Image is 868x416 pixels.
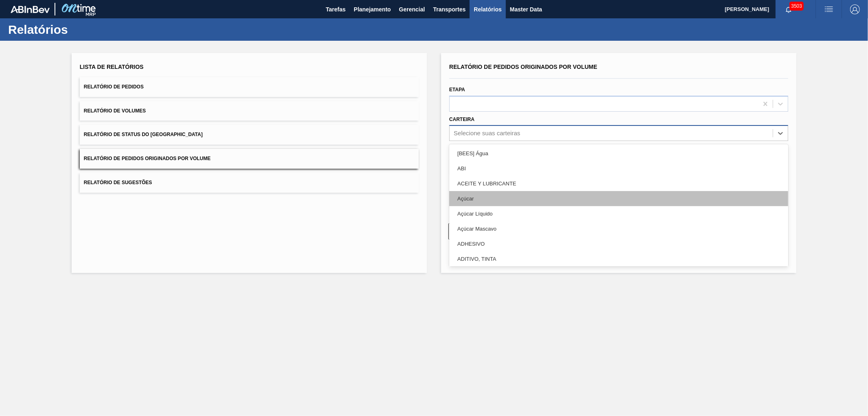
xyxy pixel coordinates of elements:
[449,161,788,176] div: ABI
[449,146,788,161] div: [BEES] Água
[80,77,419,97] button: Relatório de Pedidos
[80,64,144,70] span: Lista de Relatórios
[449,64,597,70] span: Relatório de Pedidos Originados por Volume
[449,221,788,236] div: Açúcar Mascavo
[449,236,788,251] div: ADHESIVO
[11,6,50,13] img: TNhmsLtSVTkK8tSr43FrP2fwEKptu5GPRR3wAAAABJRU5ErkJggg==
[80,101,419,121] button: Relatório de Volumes
[84,156,211,161] span: Relatório de Pedidos Originados por Volume
[84,180,152,185] span: Relatório de Sugestões
[850,4,860,14] img: Logout
[326,4,346,14] span: Tarefas
[824,4,834,14] img: userActions
[449,176,788,191] div: ACEITE Y LUBRICANTE
[80,125,419,145] button: Relatório de Status do [GEOGRAPHIC_DATA]
[510,4,542,14] span: Master Data
[399,4,425,14] span: Gerencial
[84,108,146,114] span: Relatório de Volumes
[449,87,465,92] label: Etapa
[84,84,144,90] span: Relatório de Pedidos
[474,4,501,14] span: Relatórios
[433,4,466,14] span: Transportes
[448,223,615,240] button: Limpar
[449,191,788,206] div: Açúcar
[449,206,788,221] div: Açúcar Líquido
[84,132,203,137] span: Relatório de Status do [GEOGRAPHIC_DATA]
[449,251,788,266] div: ADITIVO, TINTA
[354,4,391,14] span: Planejamento
[80,173,419,193] button: Relatório de Sugestões
[80,149,419,169] button: Relatório de Pedidos Originados por Volume
[776,4,802,15] button: Notificações
[789,2,804,11] span: 3503
[8,25,153,34] h1: Relatórios
[454,130,520,137] div: Selecione suas carteiras
[449,117,474,122] label: Carteira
